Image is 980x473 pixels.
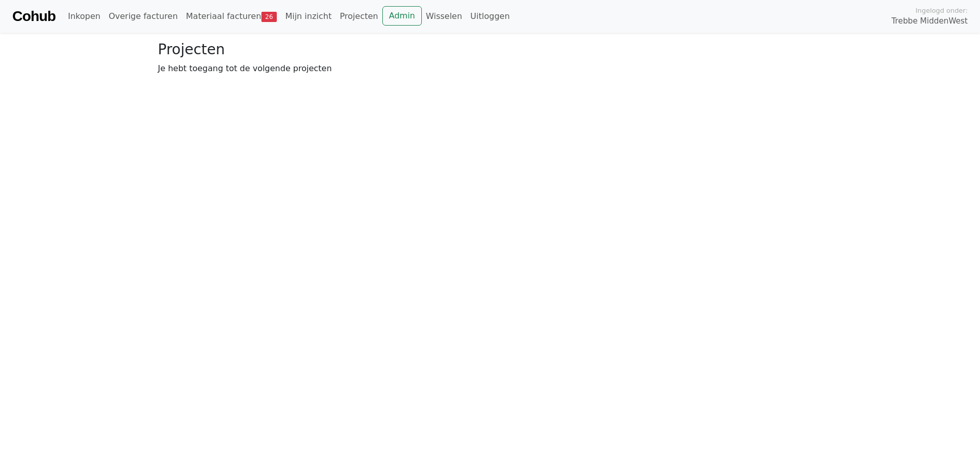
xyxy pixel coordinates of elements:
a: Overige facturen [105,6,182,27]
a: Wisselen [422,6,466,27]
a: Cohub [12,4,55,29]
a: Uitloggen [466,6,514,27]
span: 26 [261,12,277,22]
a: Inkopen [64,6,104,27]
span: Trebbe MiddenWest [891,15,968,27]
a: Mijn inzicht [281,6,336,27]
span: Ingelogd onder: [915,6,968,15]
a: Projecten [336,6,382,27]
h3: Projecten [158,41,822,58]
a: Materiaal facturen26 [182,6,281,27]
a: Admin [382,6,422,26]
p: Je hebt toegang tot de volgende projecten [158,62,822,75]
